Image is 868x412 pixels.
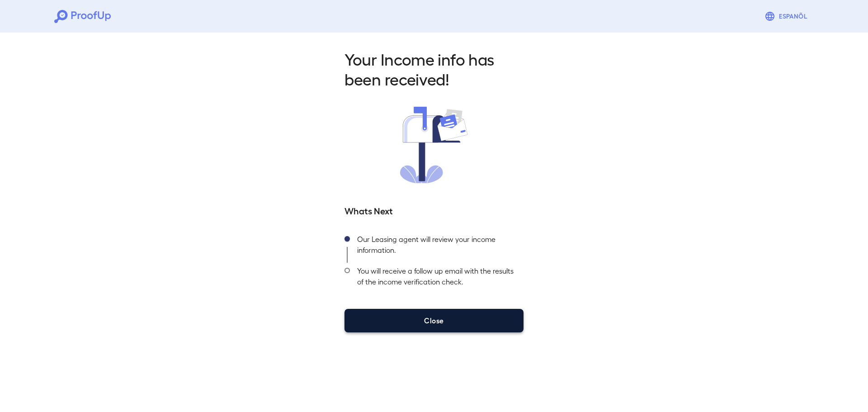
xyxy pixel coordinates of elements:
h5: Whats Next [344,204,524,217]
img: received.svg [400,107,468,183]
button: Close [344,309,524,332]
div: Our Leasing agent will review your income information. [350,231,524,263]
div: You will receive a follow up email with the results of the income verification check. [350,263,524,294]
button: Espanõl [761,7,814,25]
h2: Your Income info has been received! [344,49,524,89]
